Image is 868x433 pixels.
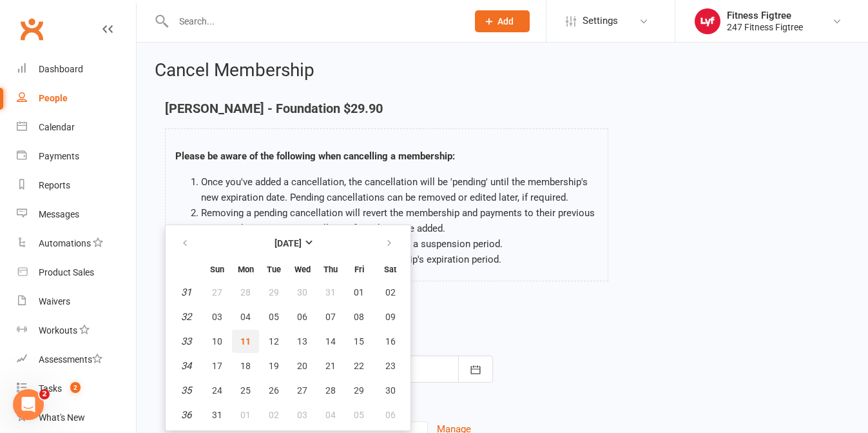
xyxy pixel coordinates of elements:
[269,336,279,347] span: 12
[297,361,307,371] span: 20
[325,361,336,371] span: 21
[204,403,231,427] button: 31
[497,16,514,26] span: Add
[204,281,231,304] button: 27
[212,410,222,420] span: 31
[17,258,136,287] a: Product Sales
[212,287,222,297] span: 27
[289,305,316,328] button: 06
[345,403,372,427] button: 05
[39,383,62,394] div: Tasks
[39,325,77,336] div: Workouts
[294,265,311,274] small: Wednesday
[297,336,307,347] span: 13
[39,354,102,365] div: Assessments
[374,330,407,353] button: 16
[289,403,316,427] button: 03
[345,281,372,304] button: 01
[260,330,287,353] button: 12
[212,336,222,347] span: 10
[297,287,307,297] span: 30
[345,305,372,328] button: 08
[374,305,407,328] button: 09
[325,336,336,347] span: 14
[201,174,598,205] li: Once you've added a cancellation, the cancellation will be 'pending' until the membership's new e...
[39,180,70,190] div: Reports
[212,385,222,396] span: 24
[175,150,455,162] strong: Please be aware of the following when cancelling a membership:
[317,305,344,328] button: 07
[354,336,364,347] span: 15
[323,265,338,274] small: Thursday
[232,305,259,328] button: 04
[39,267,94,277] div: Product Sales
[17,374,136,403] a: Tasks 2
[155,61,850,81] h2: Cancel Membership
[212,361,222,371] span: 17
[325,385,336,396] span: 28
[238,265,254,274] small: Monday
[39,64,83,74] div: Dashboard
[297,410,307,420] span: 03
[39,209,79,219] div: Messages
[269,410,279,420] span: 02
[297,385,307,396] span: 27
[39,412,85,423] div: What's New
[17,171,136,200] a: Reports
[165,101,608,116] h4: [PERSON_NAME] - Foundation $29.90
[325,287,336,297] span: 31
[374,354,407,378] button: 23
[17,84,136,113] a: People
[374,281,407,304] button: 02
[181,287,191,298] em: 31
[269,361,279,371] span: 19
[275,238,302,248] strong: [DATE]
[727,10,803,21] div: Fitness Figtree
[325,410,336,420] span: 04
[317,403,344,427] button: 04
[385,312,396,322] span: 09
[260,305,287,328] button: 05
[269,385,279,396] span: 26
[70,382,81,393] span: 2
[345,379,372,402] button: 29
[317,379,344,402] button: 28
[289,281,316,304] button: 30
[17,55,136,84] a: Dashboard
[181,409,191,421] em: 36
[317,354,344,378] button: 21
[269,287,279,297] span: 29
[317,281,344,304] button: 31
[39,93,68,103] div: People
[181,311,191,323] em: 32
[289,354,316,378] button: 20
[289,330,316,353] button: 13
[354,410,364,420] span: 05
[17,142,136,171] a: Payments
[374,403,407,427] button: 06
[260,281,287,304] button: 29
[345,330,372,353] button: 15
[354,385,364,396] span: 29
[39,296,70,307] div: Waivers
[240,336,251,347] span: 11
[385,361,396,371] span: 23
[475,10,530,32] button: Add
[374,379,407,402] button: 30
[384,265,396,274] small: Saturday
[297,312,307,322] span: 06
[17,316,136,345] a: Workouts
[260,379,287,402] button: 26
[204,354,231,378] button: 17
[13,389,44,420] iframe: Intercom live chat
[240,287,251,297] span: 28
[727,21,803,33] div: 247 Fitness Figtree
[210,265,224,274] small: Sunday
[240,410,251,420] span: 01
[354,312,364,322] span: 08
[240,385,251,396] span: 25
[204,379,231,402] button: 24
[201,205,598,236] li: Removing a pending cancellation will revert the membership and payments to their previous state, ...
[325,312,336,322] span: 07
[260,403,287,427] button: 02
